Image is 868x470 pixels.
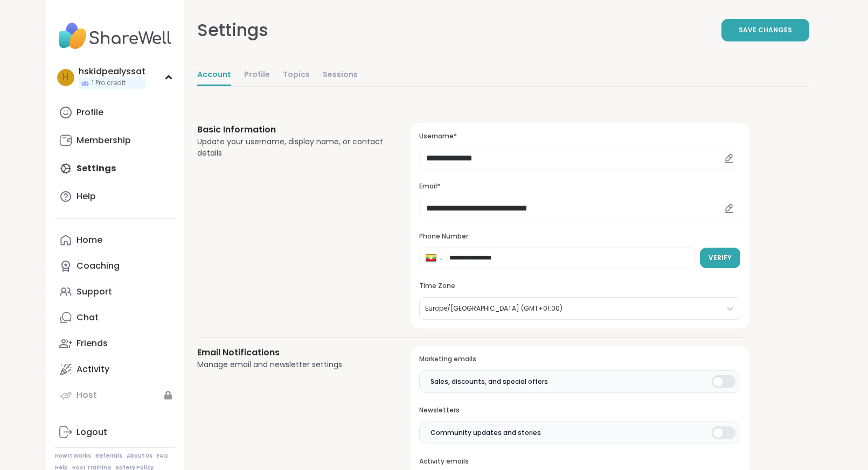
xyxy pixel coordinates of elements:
h3: Username* [419,132,740,141]
button: Verify [700,248,740,268]
h3: Time Zone [419,282,740,291]
a: Host [55,382,175,408]
div: Logout [77,426,107,438]
a: Membership [55,128,175,153]
a: Account [197,65,231,86]
a: Topics [283,65,310,86]
div: Host [77,389,97,401]
button: Save Changes [721,19,809,41]
a: About Us [127,452,152,460]
div: Membership [77,135,131,146]
a: Help [55,184,175,209]
a: Profile [55,100,175,125]
a: Home [55,227,175,253]
h3: Email Notifications [197,346,385,359]
span: Save Changes [739,25,792,35]
h3: Activity emails [419,457,740,466]
a: Activity [55,356,175,382]
a: Chat [55,305,175,331]
div: Settings [197,17,268,43]
div: Support [77,286,112,298]
img: ShareWell Nav Logo [55,17,175,55]
a: Referrals [95,452,122,460]
h3: Basic Information [197,123,385,136]
div: Profile [77,107,103,118]
a: Logout [55,419,175,445]
div: hskidpealyssat [79,66,145,78]
a: Sessions [323,65,358,86]
div: Friends [77,338,108,349]
a: Coaching [55,253,175,279]
div: Coaching [77,260,120,272]
a: How It Works [55,452,91,460]
div: Activity [77,363,109,375]
span: Sales, discounts, and special offers [430,377,548,387]
span: 1 Pro credit [92,79,126,88]
a: Friends [55,331,175,356]
div: Home [77,234,102,246]
span: h [63,71,68,85]
span: Verify [709,253,732,263]
h3: Phone Number [419,232,740,241]
a: Support [55,279,175,305]
div: Update your username, display name, or contact details [197,136,385,159]
a: Profile [244,65,270,86]
h3: Marketing emails [419,355,740,364]
div: Chat [77,312,99,324]
h3: Newsletters [419,406,740,415]
a: FAQ [157,452,168,460]
span: Community updates and stories [430,428,541,438]
h3: Email* [419,182,740,191]
div: Manage email and newsletter settings [197,359,385,370]
div: Help [77,191,96,202]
